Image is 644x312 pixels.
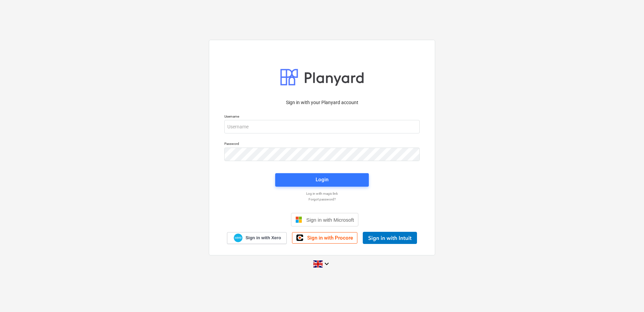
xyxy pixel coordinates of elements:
[306,217,354,223] span: Sign in with Microsoft
[221,197,423,201] a: Forgot password?
[234,233,243,243] img: Xero logo
[221,191,423,196] a: Log in with magic link
[224,99,420,106] p: Sign in with your Planyard account
[295,216,302,223] img: Microsoft logo
[224,142,420,147] p: Password
[275,173,369,187] button: Login
[227,232,287,244] a: Sign in with Xero
[292,232,357,244] a: Sign in with Procore
[246,235,281,241] span: Sign in with Xero
[307,235,353,241] span: Sign in with Procore
[224,120,420,133] input: Username
[323,260,331,268] i: keyboard_arrow_down
[316,175,328,184] div: Login
[224,114,420,120] p: Username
